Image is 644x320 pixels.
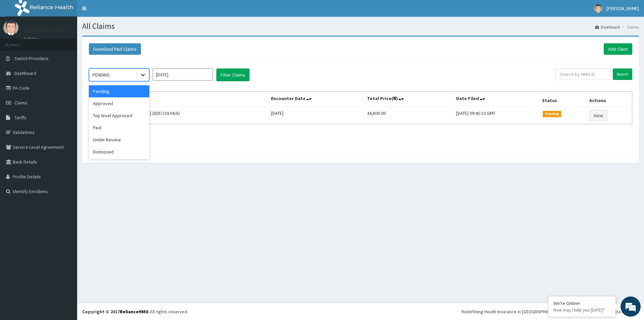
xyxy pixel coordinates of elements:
[268,92,364,107] th: Encounter Date
[453,107,539,124] td: [DATE] 09:45:10 GMT
[89,109,149,122] div: Top level Approved
[216,68,250,81] button: Filter Claims
[543,111,561,117] span: Pending
[77,303,644,320] footer: All rights reserved.
[89,92,268,107] th: Name
[23,37,40,41] a: Online
[110,3,126,19] div: Minimize live chat window
[594,4,602,13] img: User Image
[3,183,128,207] textarea: Type your message and hit 'Enter'
[553,300,610,306] div: We're Online!
[14,70,36,76] span: Dashboard
[89,97,149,109] div: Approved
[604,43,632,55] a: Add Claim
[555,68,610,80] input: Search by HMO ID
[89,122,149,134] div: Paid
[93,72,110,78] div: PENDING
[89,107,268,124] td: FAITH MEETIN [PERSON_NAME] (DDF/10104/A)
[89,85,149,97] div: Pending
[462,308,639,315] div: Redefining Heath Insurance in [GEOGRAPHIC_DATA] using Telemedicine and Data Science!
[364,92,453,107] th: Total Price(₦)
[613,68,632,80] input: Search
[89,43,141,55] button: Download Paid Claims
[12,34,27,50] img: d_794563401_company_1708531726252_794563401
[553,307,610,313] p: How may I help you today?
[14,100,28,106] span: Claims
[89,134,149,146] div: Under Review
[14,55,49,61] span: Switch Providers
[453,92,539,107] th: Date Filed
[606,5,639,11] span: [PERSON_NAME]
[89,146,149,158] div: Dismissed
[621,24,639,30] li: Claims
[120,309,149,315] a: RelianceHMO
[589,110,607,121] a: View
[595,24,620,30] a: Dashboard
[23,27,67,33] p: [PERSON_NAME]
[539,92,587,107] th: Status
[268,107,364,124] td: [DATE]
[587,92,632,107] th: Actions
[82,22,639,31] h1: All Claims
[3,20,18,35] img: User Image
[35,38,113,46] div: Chat with us now
[82,309,150,315] strong: Copyright © 2017 .
[364,107,453,124] td: 44,800.00
[153,68,213,81] input: Select Month and Year
[14,115,26,121] span: Tariffs
[39,85,93,152] span: We're online!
